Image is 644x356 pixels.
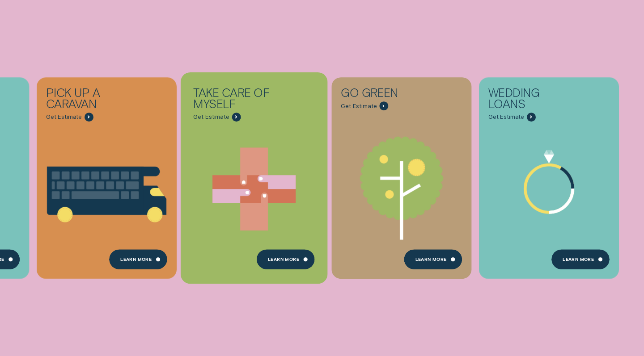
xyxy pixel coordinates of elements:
[331,77,471,273] a: Go green - Learn more
[46,87,136,113] div: Pick up a caravan
[404,249,462,269] a: Learn more
[184,77,324,273] a: Take care of myself - Learn more
[341,102,377,110] span: Get Estimate
[193,113,229,121] span: Get Estimate
[479,77,619,273] a: Wedding Loans - Learn more
[109,249,167,269] a: Learn More
[488,87,578,113] div: Wedding Loans
[551,249,610,269] a: Learn more
[257,249,315,269] a: Learn more
[488,113,524,121] span: Get Estimate
[46,113,82,121] span: Get Estimate
[341,87,430,101] div: Go green
[37,77,177,273] a: Pick up a caravan - Learn more
[193,87,283,113] div: Take care of myself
